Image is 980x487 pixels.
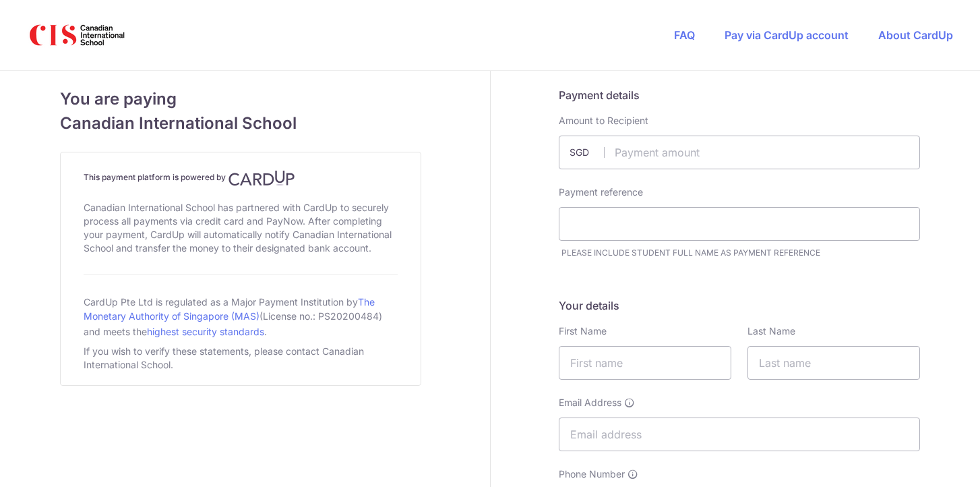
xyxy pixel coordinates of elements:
[570,146,605,159] span: SGD
[559,467,625,481] span: Phone Number
[60,111,421,136] span: Canadian International School
[559,396,621,409] span: Email Address
[561,246,920,260] div: PLEASE INCLUDE STUDENT FULL NAME AS PAYMENT REFERENCE
[84,170,398,186] h4: This payment platform is powered by
[559,324,607,338] label: First Name
[559,87,920,103] h5: Payment details
[747,346,920,380] input: Last name
[559,114,648,127] label: Amount to Recipient
[559,297,920,314] h5: Your details
[84,291,398,342] div: CardUp Pte Ltd is regulated as a Major Payment Institution by (License no.: PS20200484) and meets...
[228,170,295,186] img: CardUp
[559,185,643,199] label: Payment reference
[878,28,953,42] a: About CardUp
[747,324,795,338] label: Last Name
[559,346,731,380] input: First name
[84,342,398,374] div: If you wish to verify these statements, please contact Canadian International School.
[674,28,695,42] a: FAQ
[559,136,920,169] input: Payment amount
[725,28,849,42] a: Pay via CardUp account
[84,198,398,258] div: Canadian International School has partnered with CardUp to securely process all payments via cred...
[60,87,421,111] span: You are paying
[147,326,264,337] a: highest security standards
[559,418,920,451] input: Email address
